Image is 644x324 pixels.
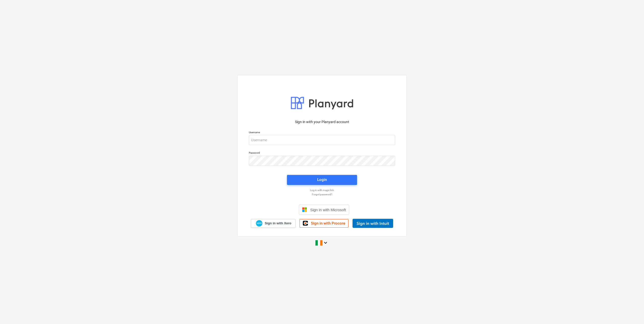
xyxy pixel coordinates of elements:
p: Password [249,151,395,155]
span: Sign in with Procore [311,221,345,226]
input: Username [249,135,395,145]
div: Login [317,176,327,183]
span: Sign in with Xero [265,221,291,226]
p: Username [249,131,395,135]
span: Sign in with Microsoft [310,208,346,212]
p: Sign in with your Planyard account [249,119,395,125]
a: Log in with magic link [246,188,398,192]
button: Login [287,175,357,185]
a: Forgot password? [246,193,398,196]
a: Sign in with Xero [251,219,296,228]
img: Xero logo [256,220,262,227]
a: Sign in with Procore [300,219,348,228]
i: keyboard_arrow_down [323,240,329,246]
img: Microsoft logo [302,207,307,212]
